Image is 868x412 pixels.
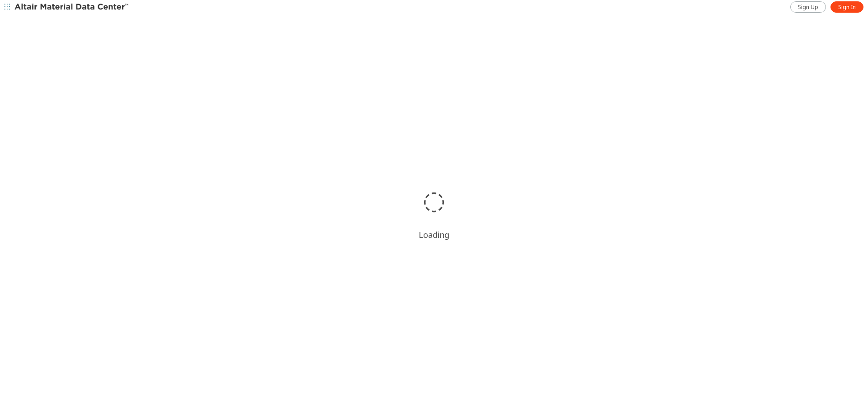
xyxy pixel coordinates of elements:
[790,1,826,13] a: Sign Up
[830,1,863,13] a: Sign In
[838,4,856,11] span: Sign In
[14,3,130,12] img: Altair Material Data Center
[419,229,449,240] div: Loading
[798,4,818,11] span: Sign Up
